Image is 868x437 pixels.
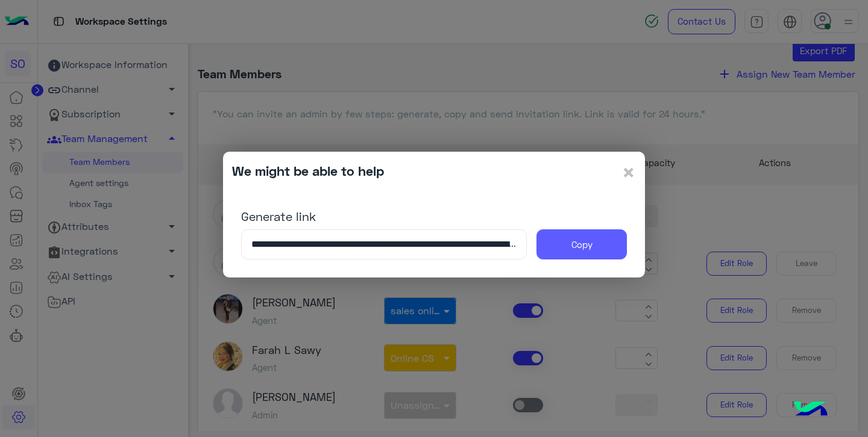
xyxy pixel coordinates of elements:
button: Close [621,161,636,184]
label: Generate link [241,207,316,225]
img: hulul-logo.png [790,389,832,431]
span: × [621,158,636,185]
button: Copy [536,229,627,259]
div: We might be able to help [232,161,384,181]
